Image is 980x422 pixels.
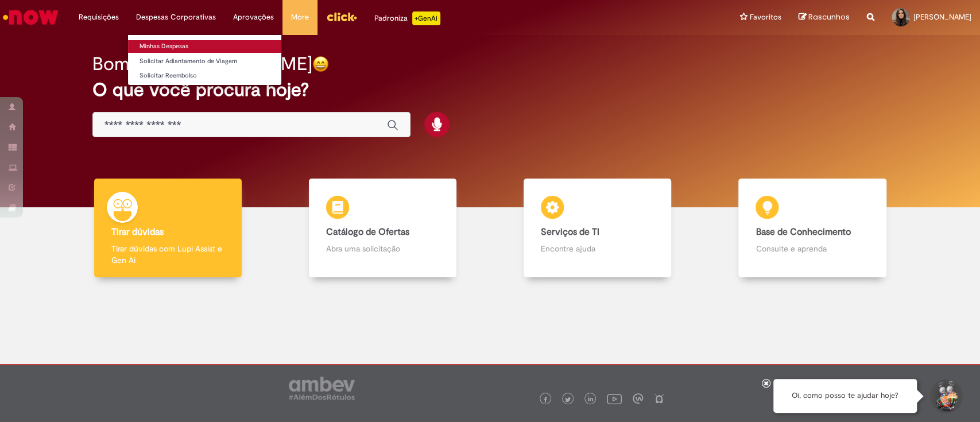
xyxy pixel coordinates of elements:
[541,243,654,254] p: Encontre ajuda
[136,11,216,23] span: Despesas Corporativas
[750,11,781,23] span: Favoritos
[588,396,594,403] img: logo_footer_linkedin.png
[312,56,329,72] img: happy-face.png
[275,179,490,278] a: Catálogo de Ofertas Abra uma solicitação
[291,11,309,23] span: More
[928,379,963,413] button: Iniciar Conversa de Suporte
[756,226,850,238] b: Base de Conhecimento
[541,226,599,238] b: Serviços de TI
[705,179,920,278] a: Base de Conhecimento Consulte e aprenda
[128,69,281,82] a: Solicitar Reembolso
[808,11,850,22] span: Rascunhos
[128,55,281,68] a: Solicitar Adiantamento de Viagem
[374,11,440,25] div: Padroniza
[111,226,164,238] b: Tirar dúvidas
[128,40,281,53] a: Minhas Despesas
[799,12,850,23] a: Rascunhos
[60,179,275,278] a: Tirar dúvidas Tirar dúvidas com Lupi Assist e Gen Ai
[633,393,643,404] img: logo_footer_workplace.png
[607,391,622,406] img: logo_footer_youtube.png
[289,377,355,400] img: logo_footer_ambev_rotulo_gray.png
[111,243,224,266] p: Tirar dúvidas com Lupi Assist e Gen Ai
[756,243,869,254] p: Consulte e aprenda
[92,54,312,74] h2: Bom dia, [PERSON_NAME]
[412,11,440,25] p: +GenAi
[773,379,917,413] div: Oi, como posso te ajudar hoje?
[490,179,705,278] a: Serviços de TI Encontre ajuda
[565,397,571,402] img: logo_footer_twitter.png
[1,6,60,29] img: ServiceNow
[654,393,664,404] img: logo_footer_naosei.png
[326,8,357,25] img: click_logo_yellow_360x200.png
[92,80,888,100] h2: O que você procura hoje?
[543,397,548,402] img: logo_footer_facebook.png
[79,11,119,23] span: Requisições
[913,12,971,22] span: [PERSON_NAME]
[326,243,439,254] p: Abra uma solicitação
[233,11,274,23] span: Aprovações
[326,226,409,238] b: Catálogo de Ofertas
[127,34,282,86] ul: Despesas Corporativas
